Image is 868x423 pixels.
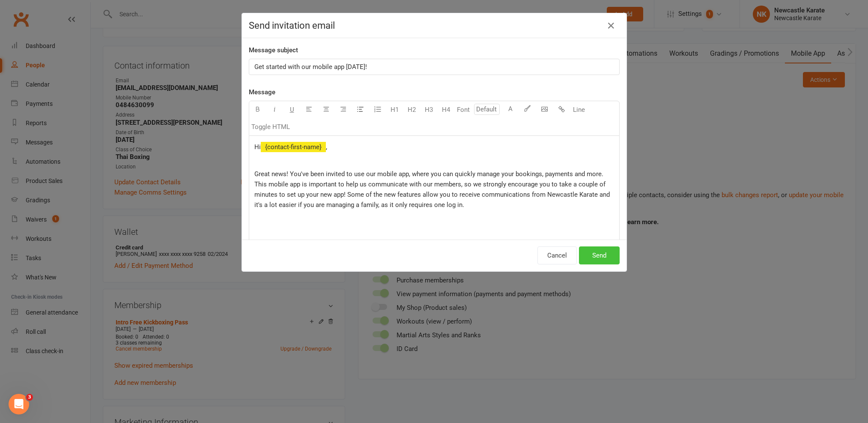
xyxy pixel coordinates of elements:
span: U [290,106,294,114]
button: Toggle HTML [249,118,292,135]
label: Message [249,87,275,97]
button: A [502,101,519,118]
button: Send [579,246,620,264]
button: Close [604,19,618,33]
span: Hi [254,143,261,151]
span: 3 [26,394,33,401]
button: Font [455,101,472,118]
label: Message subject [249,45,298,55]
button: H2 [403,101,421,118]
button: H3 [421,101,438,118]
button: Cancel [537,246,577,264]
span: Great news! You've been invited to use our mobile app, where you can quickly manage your bookings... [254,170,603,178]
button: U [283,101,301,118]
span: Get started with our mobile app [DATE]! [254,63,367,71]
input: Default [474,104,500,115]
span: , [326,143,327,151]
iframe: Intercom live chat [9,394,29,414]
button: Line [570,101,588,118]
button: H4 [438,101,455,118]
h4: Send invitation email [249,20,620,31]
span: This mobile app is important to help us communicate with our members, so we strongly encourage yo... [254,180,611,209]
button: H1 [386,101,403,118]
